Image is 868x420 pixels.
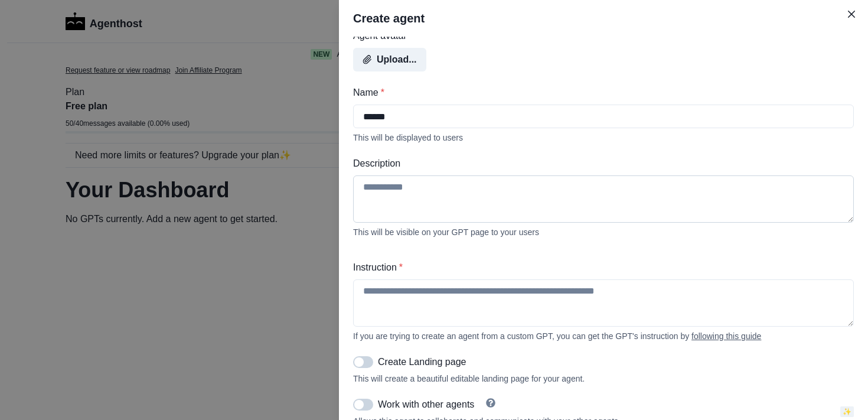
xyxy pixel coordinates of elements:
button: Upload... [353,48,426,71]
button: Close [842,5,861,24]
span: ✨ [840,406,854,417]
label: Name [353,86,847,100]
label: Instruction [353,261,847,275]
div: This will be visible on your GPT page to your users [353,227,854,237]
div: This will be displayed to users [353,133,854,142]
button: Help [479,398,502,408]
label: Description [353,157,847,171]
a: Help [479,398,502,412]
a: following this guide [691,331,761,341]
div: If you are trying to create an agent from a custom GPT, you can get the GPT's instruction by [353,331,854,341]
p: Create Landing page [378,355,466,369]
div: This will create a beautiful editable landing page for your agent. [353,374,854,383]
p: Work with other agents [378,398,474,412]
